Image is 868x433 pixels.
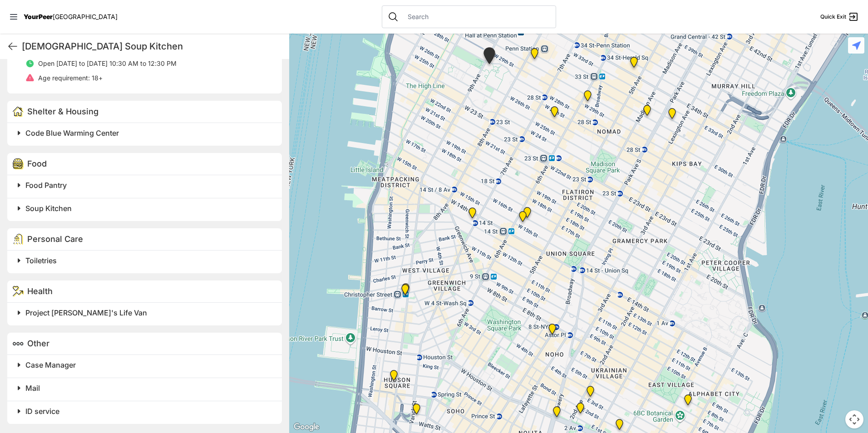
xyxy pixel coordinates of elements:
div: Headquarters [578,87,597,108]
div: Back of the Church [513,207,532,229]
button: Map camera controls [845,410,863,428]
div: St. Joseph House [571,399,590,421]
span: Toiletries [25,256,57,265]
div: Church of the Village [463,204,482,226]
span: Case Manager [25,360,76,369]
div: Main Location, SoHo, DYCD Youth Drop-in Center [407,400,426,422]
div: Greater New York City [638,101,656,123]
span: Age requirement: [38,74,90,82]
span: Health [27,286,53,296]
input: Search [402,12,550,21]
p: 18+ [38,74,103,83]
div: Antonio Olivieri Drop-in Center [525,44,544,66]
div: Manhattan [679,391,697,413]
div: Bowery Campus [547,403,566,424]
span: Project [PERSON_NAME]'s Life Van [25,308,147,317]
div: Harvey Milk High School [543,320,562,342]
a: YourPeer[GEOGRAPHIC_DATA] [24,14,118,20]
img: Google [291,421,321,433]
a: Quick Exit [820,11,859,22]
span: Food Pantry [25,181,67,190]
div: Maryhouse [581,382,600,404]
span: Shelter & Housing [27,107,99,116]
span: Soup Kitchen [25,204,72,213]
span: YourPeer [24,13,53,20]
a: Open this area in Google Maps (opens a new window) [291,421,321,433]
span: Other [27,339,49,348]
div: Church of St. Francis Xavier - Front Entrance [518,203,537,225]
span: Open [DATE] to [DATE] 10:30 AM to 12:30 PM [38,59,177,67]
span: [GEOGRAPHIC_DATA] [53,13,118,20]
span: Code Blue Warming Center [25,128,119,138]
span: ID service [25,407,59,416]
span: Food [27,159,47,168]
div: Greenwich Village [396,280,414,302]
div: Mainchance Adult Drop-in Center [663,104,681,126]
span: Quick Exit [820,13,846,20]
div: Art and Acceptance LGBTQIA2S+ Program [396,280,415,301]
span: Mail [25,384,40,393]
div: New Location, Headquarters [545,103,564,124]
div: Chelsea [478,44,501,71]
h1: [DEMOGRAPHIC_DATA] Soup Kitchen [22,40,282,53]
span: Personal Care [27,234,83,244]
